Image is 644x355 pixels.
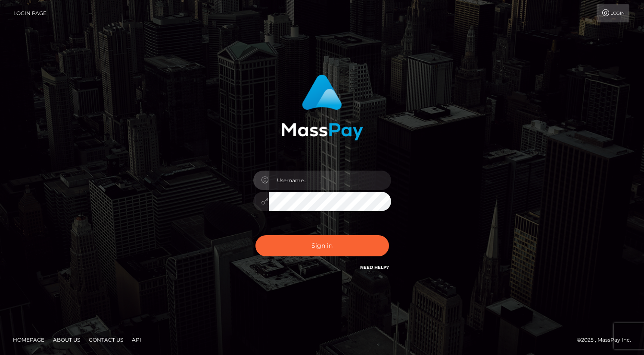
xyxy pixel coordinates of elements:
img: MassPay Login [281,75,363,140]
a: About Us [50,333,84,346]
button: Sign in [255,235,389,256]
a: Contact Us [85,333,127,346]
a: Need Help? [360,265,389,270]
a: Homepage [9,333,48,346]
a: API [128,333,145,346]
div: © 2025 , MassPay Inc. [577,335,638,345]
input: Username... [269,171,391,190]
a: Login [597,4,629,22]
a: Login Page [13,4,47,22]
